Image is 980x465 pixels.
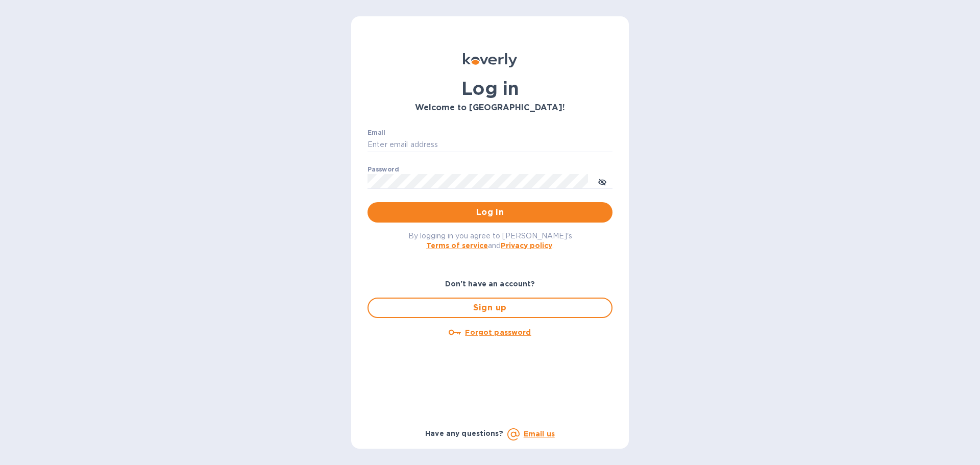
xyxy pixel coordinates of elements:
[367,298,612,318] button: Sign up
[367,130,385,136] label: Email
[376,206,604,218] span: Log in
[592,171,612,191] button: toggle password visibility
[463,53,517,67] img: Koverly
[426,241,488,250] a: Terms of service
[377,302,603,314] span: Sign up
[445,280,535,288] b: Don't have an account?
[367,202,612,223] button: Log in
[408,232,572,250] span: By logging in you agree to [PERSON_NAME]'s and .
[524,430,555,438] a: Email us
[367,103,612,113] h3: Welcome to [GEOGRAPHIC_DATA]!
[501,241,552,250] a: Privacy policy
[367,166,399,173] label: Password
[465,328,531,336] u: Forgot password
[367,78,612,99] h1: Log in
[367,137,612,153] input: Enter email address
[425,429,503,437] b: Have any questions?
